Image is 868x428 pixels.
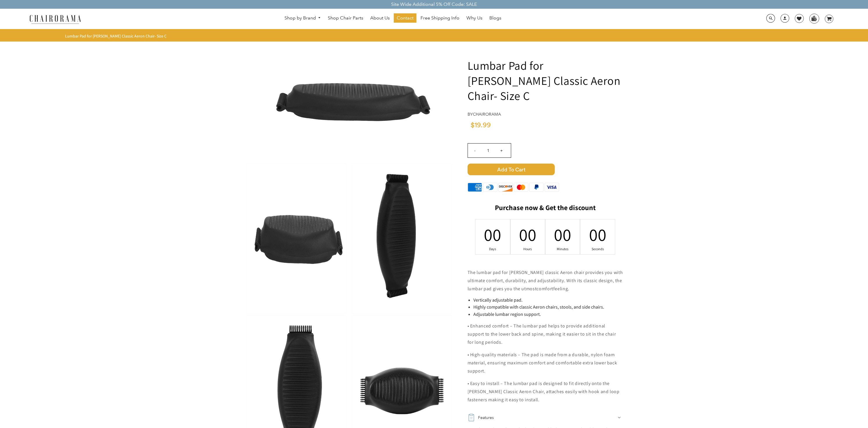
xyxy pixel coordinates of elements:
[468,112,623,117] h4: by
[473,112,501,117] a: chairorama
[468,58,623,103] h1: Lumbar Pad for [PERSON_NAME] Classic Aeron Chair- Size C
[536,286,553,292] span: comfort
[262,98,436,104] a: Lumbar Pad for Herman Miller Classic Aeron Chair- Size C - chairorama
[478,413,494,422] h2: Features
[489,15,501,21] span: Blogs
[246,164,346,314] img: Lumbar Pad for Herman Miller Classic Aeron Chair- Size C - chairorama
[489,223,497,246] div: 00
[470,122,491,129] span: $19.99
[65,33,167,39] span: Lumbar Pad for [PERSON_NAME] Classic Aeron Chair- Size C
[468,409,623,426] summary: Features
[810,14,819,23] img: WhatsApp_Image_2024-07-12_at_16.23.01.webp
[262,43,436,160] img: Lumbar Pad for Herman Miller Classic Aeron Chair- Size C - chairorama
[468,164,623,175] button: Add to Cart
[489,247,497,251] div: Days
[473,304,604,310] span: Highly compatible with classic Aeron chairs, stools, and side chairs.
[418,13,462,23] a: Free Shipping Info
[109,13,677,24] nav: DesktopNavigation
[325,13,366,23] a: Shop Chair Parts
[468,380,620,403] span: • Easy to install – The lumbar pad is designed to fit directly onto the [PERSON_NAME] Classic Aer...
[524,247,531,251] div: Hours
[352,164,452,314] img: Lumbar Pad for Herman Miller Classic Aeron Chair- Size C - chairorama
[473,311,541,317] span: Adjustable lumbar region support.
[473,297,522,303] span: Vertically adjustable pad.
[463,13,485,23] a: Why Us
[468,352,617,374] span: • High-quality materials – The pad is made from a durable, nylon foam material, ensuring maximum ...
[524,223,531,246] div: 00
[559,247,566,251] div: Minutes
[420,15,459,21] span: Free Shipping Info
[468,144,482,157] input: -
[553,286,569,292] span: feeling.
[65,33,169,39] nav: breadcrumbs
[594,247,602,251] div: Seconds
[559,223,566,246] div: 00
[486,13,504,23] a: Blogs
[468,203,623,215] h2: Purchase now & Get the discount
[282,14,324,23] a: Shop by Brand
[367,13,393,23] a: About Us
[397,15,414,21] span: Contact
[394,13,416,23] a: Contact
[328,15,363,21] span: Shop Chair Parts
[26,14,84,24] img: chairorama
[370,15,390,21] span: About Us
[468,269,623,292] span: The lumbar pad for [PERSON_NAME] classic Aeron chair provides you with ultimate comfort, durabili...
[594,223,602,246] div: 00
[495,144,509,157] input: +
[468,164,555,175] span: Add to Cart
[466,15,482,21] span: Why Us
[468,323,616,345] span: • Enhanced comfort – The lumbar pad helps to provide additional support to the lower back and spi...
